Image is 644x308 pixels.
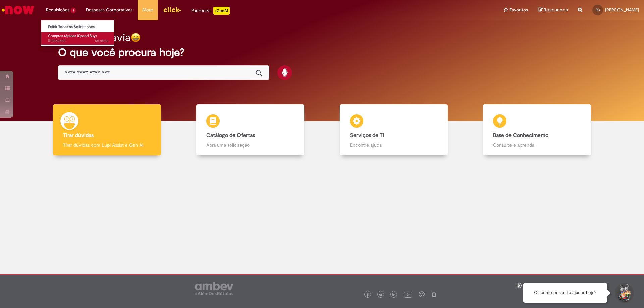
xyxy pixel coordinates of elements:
[195,282,233,295] img: logo_footer_ambev_rotulo_gray.png
[509,7,528,13] span: Favoritos
[1,3,35,17] img: ServiceNow
[41,20,114,47] ul: Requisições
[206,142,294,148] p: Abra uma solicitação
[605,7,639,13] span: [PERSON_NAME]
[86,7,132,13] span: Despesas Corporativas
[466,104,609,156] a: Base de Conhecimento Consulte e aprenda
[41,23,115,31] a: Exibir Todas as Solicitações
[35,104,179,156] a: Tirar dúvidas Tirar dúvidas com Lupi Assist e Gen Ai
[379,293,382,297] img: logo_footer_twitter.png
[544,7,568,13] span: Rascunhos
[95,38,108,43] time: 24/09/2025 11:47:41
[143,7,153,13] span: More
[366,293,369,297] img: logo_footer_facebook.png
[63,142,151,148] p: Tirar dúvidas com Lupi Assist e Gen Ai
[392,293,396,297] img: logo_footer_linkedin.png
[350,142,438,148] p: Encontre ajuda
[71,8,76,13] span: 1
[523,283,607,303] div: Oi, como posso te ajudar hoje?
[322,104,466,156] a: Serviços de TI Encontre ajuda
[419,291,425,297] img: logo_footer_workplace.png
[213,7,230,15] p: +GenAi
[163,5,181,15] img: click_logo_yellow_360x200.png
[48,38,108,44] span: R13562653
[48,33,97,38] span: Compras rápidas (Speed Buy)
[493,142,581,148] p: Consulte e aprenda
[538,7,568,13] a: Rascunhos
[206,132,255,139] b: Catálogo de Ofertas
[63,132,94,139] b: Tirar dúvidas
[95,38,108,43] span: 5d atrás
[404,290,412,299] img: logo_footer_youtube.png
[191,7,230,15] div: Padroniza
[493,132,548,139] b: Base de Conhecimento
[350,132,384,139] b: Serviços de TI
[431,291,437,297] img: logo_footer_naosei.png
[131,33,141,42] img: happy-face.png
[596,8,600,12] span: FC
[46,7,69,13] span: Requisições
[179,104,322,156] a: Catálogo de Ofertas Abra uma solicitação
[41,32,115,45] a: Aberto R13562653 : Compras rápidas (Speed Buy)
[614,283,634,303] button: Iniciar Conversa de Suporte
[58,47,586,58] h2: O que você procura hoje?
